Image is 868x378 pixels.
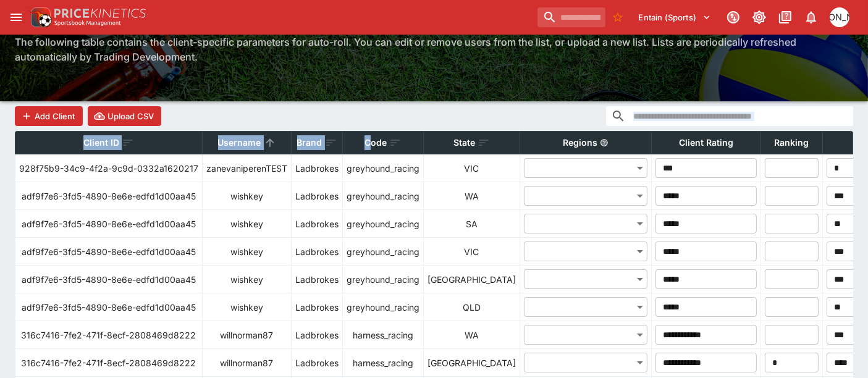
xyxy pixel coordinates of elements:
button: No Bookmarks [608,7,628,27]
td: adf9f7e6-3fd5-4890-8e6e-edfd1d00aa45 [15,210,203,238]
td: 316c7416-7fe2-471f-8ecf-2808469d8222 [15,321,203,349]
p: Client ID [83,135,119,150]
td: WA [424,321,520,349]
p: State [453,135,475,150]
th: Ranking [761,132,823,154]
button: Toggle light/dark mode [748,6,770,28]
td: Ladbrokes [292,293,343,321]
p: Code [364,135,387,150]
td: [GEOGRAPHIC_DATA] [424,266,520,293]
td: VIC [424,238,520,266]
td: SA [424,210,520,238]
td: VIC [424,154,520,182]
td: adf9f7e6-3fd5-4890-8e6e-edfd1d00aa45 [15,266,203,293]
td: 928f75b9-34c9-4f2a-9c9d-0332a1620217 [15,154,203,182]
td: Ladbrokes [292,349,343,377]
img: PriceKinetics [54,9,146,18]
td: Ladbrokes [292,321,343,349]
button: Connected to PK [722,6,744,28]
td: Ladbrokes [292,238,343,266]
td: adf9f7e6-3fd5-4890-8e6e-edfd1d00aa45 [15,293,203,321]
td: greyhound_racing [343,182,424,210]
td: 316c7416-7fe2-471f-8ecf-2808469d8222 [15,349,203,377]
div: Jonty Andrew [830,7,849,27]
td: WA [424,182,520,210]
td: adf9f7e6-3fd5-4890-8e6e-edfd1d00aa45 [15,182,203,210]
button: Select Tenant [631,7,718,27]
h6: The following table contains the client-specific parameters for auto-roll. You can edit or remove... [15,35,853,64]
button: open drawer [5,6,27,28]
button: Jonty Andrew [826,4,853,31]
img: Sportsbook Management [54,20,121,26]
img: PriceKinetics Logo [27,5,52,30]
p: Brand [297,135,322,150]
td: harness_racing [343,349,424,377]
td: adf9f7e6-3fd5-4890-8e6e-edfd1d00aa45 [15,238,203,266]
td: Ladbrokes [292,154,343,182]
td: wishkey [203,238,292,266]
button: Documentation [774,6,796,28]
input: search [537,7,605,27]
td: Ladbrokes [292,266,343,293]
button: Upload CSV [88,106,162,126]
td: [GEOGRAPHIC_DATA] [424,349,520,377]
td: zanevaniperenTEST [203,154,292,182]
p: Username [218,135,261,150]
td: wishkey [203,293,292,321]
td: willnorman87 [203,349,292,377]
td: wishkey [203,182,292,210]
td: Ladbrokes [292,182,343,210]
td: greyhound_racing [343,238,424,266]
td: Ladbrokes [292,210,343,238]
th: Client Rating [652,132,761,154]
svg: Regions which the autoroll setting will apply to. More than one can be selected to apply to multi... [600,138,609,147]
button: Notifications [800,6,822,28]
p: Regions [563,135,597,150]
td: harness_racing [343,321,424,349]
button: Add Client [15,106,83,126]
td: wishkey [203,210,292,238]
td: greyhound_racing [343,154,424,182]
td: greyhound_racing [343,266,424,293]
td: greyhound_racing [343,210,424,238]
td: wishkey [203,266,292,293]
td: greyhound_racing [343,293,424,321]
td: willnorman87 [203,321,292,349]
td: QLD [424,293,520,321]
